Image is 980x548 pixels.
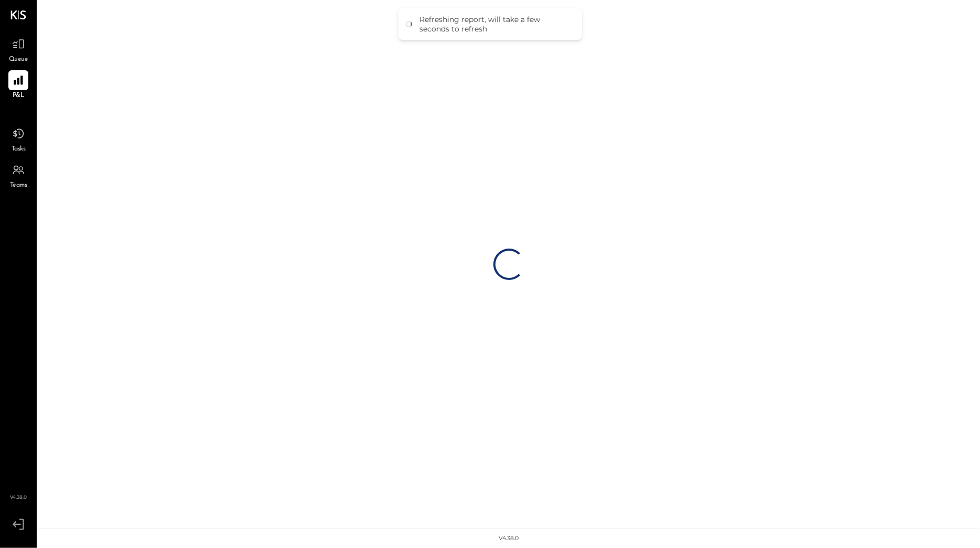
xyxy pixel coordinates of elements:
span: Tasks [12,145,26,154]
div: v 4.38.0 [499,534,519,543]
span: P&L [13,91,25,101]
a: Queue [1,34,36,65]
a: Teams [1,160,36,190]
a: Tasks [1,124,36,154]
span: Teams [10,181,27,190]
div: Refreshing report, will take a few seconds to refresh [419,15,572,34]
a: P&L [1,70,36,101]
span: Queue [9,55,28,65]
